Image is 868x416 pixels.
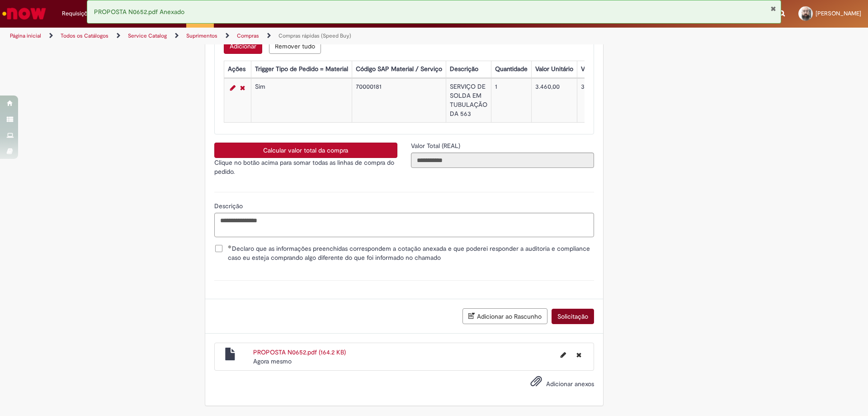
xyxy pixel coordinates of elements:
a: Compras [237,32,259,39]
button: Calcular valor total da compra [214,143,397,158]
button: Editar nome de arquivo PROPOSTA N0652.pdf [555,348,571,362]
span: Requisições [62,9,94,18]
a: Suprimentos [186,32,217,39]
th: Valor Total Moeda [577,61,635,78]
button: Excluir PROPOSTA N0652.pdf [571,348,587,362]
button: Fechar Notificação [770,5,776,12]
td: Sim [251,79,352,123]
th: Descrição [446,61,491,78]
span: Declaro que as informações preenchidas correspondem a cotação anexada e que poderei responder a a... [228,244,594,262]
span: Descrição [214,202,245,210]
span: Obrigatório Preenchido [228,245,232,249]
a: Compras rápidas (Speed Buy) [278,32,351,39]
button: Adicionar ao Rascunho [462,308,547,324]
button: Adicionar uma linha para Lista de Itens [224,38,262,54]
label: Somente leitura - Valor Total (REAL) [411,141,462,150]
a: Todos os Catálogos [61,32,108,39]
td: 3.460,00 [531,79,577,123]
span: PROPOSTA N0652.pdf Anexado [94,8,184,16]
button: Solicitação [552,309,594,324]
img: ServiceNow [1,5,47,23]
input: Valor Total (REAL) [411,153,594,168]
ul: Trilhas de página [7,28,572,44]
td: SERVIÇO DE SOLDA EM TUBULAÇÃO DA 563 [446,79,491,123]
button: Adicionar anexos [528,373,544,394]
th: Valor Unitário [531,61,577,78]
a: PROPOSTA N0652.pdf (164.2 KB) [253,348,346,356]
a: Página inicial [10,32,41,39]
td: 1 [491,79,531,123]
th: Código SAP Material / Serviço [352,61,446,78]
span: Adicionar anexos [546,380,594,388]
th: Quantidade [491,61,531,78]
span: Somente leitura - Valor Total (REAL) [411,142,462,150]
p: Clique no botão acima para somar todas as linhas de compra do pedido. [214,158,397,176]
span: [PERSON_NAME] [816,10,861,17]
span: Agora mesmo [253,357,292,365]
a: Remover linha 1 [238,82,247,93]
a: Editar Linha 1 [228,82,238,93]
th: Ações [224,61,251,78]
textarea: Descrição [214,213,594,237]
td: 70000181 [352,79,446,123]
time: 28/08/2025 14:44:21 [253,357,292,365]
button: Remover todas as linhas de Lista de Itens [269,38,321,54]
td: 3.460,00 [577,79,635,123]
th: Trigger Tipo de Pedido = Material [251,61,352,78]
a: Service Catalog [128,32,167,39]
